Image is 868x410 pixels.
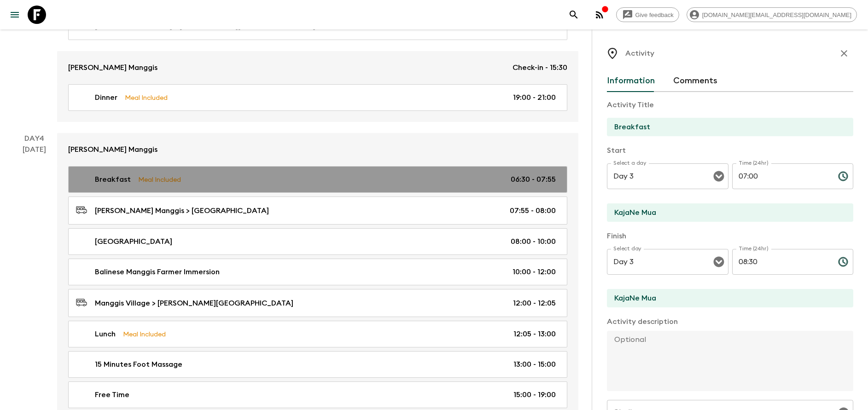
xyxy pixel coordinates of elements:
p: Day 4 [11,133,57,144]
p: 15:00 - 19:00 [513,389,556,400]
p: 13:00 - 15:00 [513,359,556,370]
button: Open [712,255,725,268]
a: [PERSON_NAME] Manggis [57,133,578,166]
p: [PERSON_NAME] Manggis [68,62,157,73]
p: Meal Included [123,329,166,339]
button: search adventures [565,6,583,24]
p: 10:00 - 12:00 [513,266,556,277]
p: [PERSON_NAME] Manggis [68,144,157,155]
p: Finish [607,231,853,242]
button: menu [6,6,24,24]
label: Select a day [613,159,646,167]
div: [DOMAIN_NAME][EMAIL_ADDRESS][DOMAIN_NAME] [687,7,857,22]
p: 12:00 - 12:05 [513,298,556,309]
p: Start [607,145,853,156]
p: 15 Minutes Foot Massage [95,359,182,370]
p: Breakfast [95,174,131,185]
p: 06:30 - 07:55 [511,174,556,185]
input: Start Location [607,203,846,222]
p: Manggis Village > [PERSON_NAME][GEOGRAPHIC_DATA] [95,298,293,309]
p: [PERSON_NAME] Manggis > [GEOGRAPHIC_DATA] [95,205,269,216]
button: Information [607,70,655,92]
p: Balinese Manggis Farmer Immersion [95,266,220,277]
span: [DOMAIN_NAME][EMAIL_ADDRESS][DOMAIN_NAME] [697,12,856,18]
button: Choose time, selected time is 7:00 AM [834,167,852,185]
a: [GEOGRAPHIC_DATA]08:00 - 10:00 [68,228,567,255]
label: Time (24hr) [739,159,769,167]
a: Manggis Village > [PERSON_NAME][GEOGRAPHIC_DATA]12:00 - 12:05 [68,289,567,317]
p: Activity [625,48,654,59]
button: Choose time, selected time is 8:30 AM [834,253,852,271]
p: 19:00 - 21:00 [513,92,556,103]
input: End Location (leave blank if same as Start) [607,289,846,307]
a: 15 Minutes Foot Massage13:00 - 15:00 [68,351,567,378]
a: [PERSON_NAME] Manggis > [GEOGRAPHIC_DATA]07:55 - 08:00 [68,196,567,225]
a: Give feedback [616,7,679,22]
p: Activity Title [607,99,853,110]
button: Comments [673,70,717,92]
input: E.g Hozuagawa boat tour [607,118,846,136]
label: Time (24hr) [739,245,769,253]
a: Free Time15:00 - 19:00 [68,381,567,408]
span: Give feedback [630,12,679,18]
p: [GEOGRAPHIC_DATA] [95,236,172,247]
p: Dinner [95,92,117,103]
p: Check-in - 15:30 [513,62,567,73]
p: Meal Included [138,174,181,185]
p: 12:05 - 13:00 [513,329,556,340]
p: Free Time [95,389,129,400]
label: Select day [613,245,641,253]
p: Activity description [607,316,853,327]
button: Open [712,170,725,183]
p: Meal Included [125,92,168,103]
a: DinnerMeal Included19:00 - 21:00 [68,84,567,111]
a: [PERSON_NAME] ManggisCheck-in - 15:30 [57,51,578,84]
input: hh:mm [732,163,831,189]
a: BreakfastMeal Included06:30 - 07:55 [68,166,567,193]
input: hh:mm [732,249,831,275]
a: Balinese Manggis Farmer Immersion10:00 - 12:00 [68,259,567,285]
p: Lunch [95,329,116,340]
p: 07:55 - 08:00 [510,205,556,216]
p: 08:00 - 10:00 [511,236,556,247]
a: LunchMeal Included12:05 - 13:00 [68,321,567,347]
